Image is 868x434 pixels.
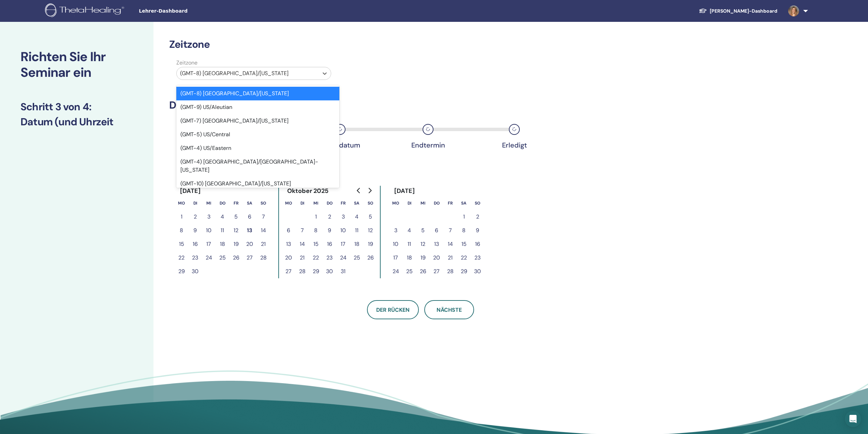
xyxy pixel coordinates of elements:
h2: Richten Sie Ihr Seminar ein [20,49,133,80]
button: 8 [309,224,323,237]
button: 27 [282,265,295,278]
button: 15 [457,237,471,251]
div: [DATE] [389,186,421,196]
th: Donnerstag [323,196,336,210]
button: 1 [457,210,471,224]
button: 26 [364,251,377,265]
button: 13 [430,237,443,251]
button: Der Rücken [367,300,419,319]
span: Nächste [437,306,462,313]
button: 2 [323,210,336,224]
button: 30 [188,265,202,278]
button: 16 [471,237,484,251]
button: 30 [323,265,336,278]
button: 12 [229,224,243,237]
h3: Zeitzone [169,38,672,51]
img: graduation-cap-white.svg [699,8,707,14]
button: 29 [457,265,471,278]
h3: Datum (und Uhrzeit [20,116,133,128]
th: Mittwoch [309,196,323,210]
h3: Datum und Uhrzeit des Seminars [169,99,672,111]
button: 13 [243,224,256,237]
button: 30 [471,265,484,278]
button: 29 [175,265,188,278]
button: 6 [243,210,256,224]
div: (GMT-5) US/Central [176,128,339,141]
button: 5 [416,224,430,237]
button: 23 [323,251,336,265]
th: Mittwoch [202,196,216,210]
div: (GMT-7) [GEOGRAPHIC_DATA]/[US_STATE] [176,114,339,128]
th: Dienstag [402,196,416,210]
button: 27 [243,251,256,265]
button: 19 [229,237,243,251]
button: 4 [216,210,229,224]
button: 13 [282,237,295,251]
button: 4 [350,210,364,224]
button: 16 [323,237,336,251]
button: 18 [350,237,364,251]
img: logo.png [45,3,127,19]
th: Samstag [243,196,256,210]
button: 8 [175,224,188,237]
th: Freitag [443,196,457,210]
button: Go to previous month [353,184,364,197]
div: Endtermin [411,141,445,149]
button: Go to next month [364,184,375,197]
button: 22 [457,251,471,265]
button: 15 [309,237,323,251]
button: 14 [256,224,270,237]
button: 14 [443,237,457,251]
div: (GMT-9) US/Aleutian [176,100,339,114]
div: (GMT-8) [GEOGRAPHIC_DATA]/[US_STATE] [176,87,339,100]
th: Donnerstag [216,196,229,210]
button: 21 [256,237,270,251]
button: 21 [443,251,457,265]
th: Freitag [229,196,243,210]
button: 5 [364,210,377,224]
button: 23 [471,251,484,265]
button: 19 [416,251,430,265]
button: 4 [402,224,416,237]
button: 22 [309,251,323,265]
button: 3 [336,210,350,224]
div: Open Intercom Messenger [845,411,861,427]
button: 10 [336,224,350,237]
button: 20 [430,251,443,265]
th: Freitag [336,196,350,210]
button: 17 [336,237,350,251]
button: 31 [336,265,350,278]
button: 7 [256,210,270,224]
button: 17 [389,251,402,265]
th: Montag [282,196,295,210]
label: Zeitzone [172,59,335,67]
th: Dienstag [188,196,202,210]
th: Sonntag [256,196,270,210]
button: 28 [295,265,309,278]
button: 29 [309,265,323,278]
div: (GMT-4) US/Eastern [176,141,339,155]
a: [PERSON_NAME]-Dashboard [693,5,783,17]
button: 20 [282,251,295,265]
button: 25 [402,265,416,278]
button: 9 [188,224,202,237]
button: 2 [188,210,202,224]
th: Montag [389,196,402,210]
button: Nächste [424,300,474,319]
button: 20 [243,237,256,251]
button: 2 [471,210,484,224]
button: 21 [295,251,309,265]
button: 3 [202,210,216,224]
button: 6 [282,224,295,237]
button: 18 [402,251,416,265]
th: Sonntag [471,196,484,210]
button: 28 [443,265,457,278]
th: Samstag [457,196,471,210]
button: 6 [430,224,443,237]
span: Der Rücken [376,306,410,313]
th: Montag [175,196,188,210]
button: 11 [350,224,364,237]
button: 18 [216,237,229,251]
button: 9 [323,224,336,237]
button: 25 [350,251,364,265]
